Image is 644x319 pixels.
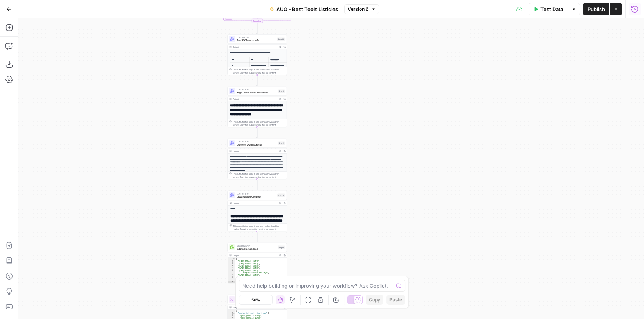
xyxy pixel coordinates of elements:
[540,5,563,13] span: Test Data
[240,124,255,126] span: Copy the output
[265,3,343,15] button: AUQ - Best Tools Listicles
[278,90,285,93] div: Step 8
[588,5,605,13] span: Publish
[257,127,258,138] g: Edge from step_8 to step_9
[233,224,285,231] div: This output is too large & has been abbreviated for review. to view the full content.
[278,246,285,249] div: Step 11
[233,306,276,309] div: Output
[228,243,287,283] div: Google SearchInternal Link IdeasStep 11Output[ "[URL][DOMAIN_NAME]", "[URL][DOMAIN_NAME]", "[URL]...
[240,228,255,230] span: Copy the output
[252,19,263,23] div: Complete
[237,91,276,95] span: High Level Topic Research
[344,4,379,14] button: Version 6
[257,23,258,34] g: Edge from step_20-iteration-end to step_22
[257,231,258,242] g: Edge from step_10 to step_11
[240,72,255,74] span: Copy the output
[228,258,235,260] div: 1
[228,269,235,274] div: 6
[251,297,260,303] span: 50%
[228,317,235,319] div: 4
[237,143,276,147] span: Content Outline/Brief
[237,192,276,195] span: LLM · GPT-4.1
[237,88,276,91] span: LLM · GPT-4.1
[278,142,285,145] div: Step 9
[237,36,275,39] span: LLM · O4 Mini
[228,265,235,267] div: 4
[233,120,285,126] div: This output is too large & has been abbreviated for review. to view the full content.
[529,3,568,15] button: Test Data
[233,312,235,314] span: Toggle code folding, rows 2 through 5
[233,254,276,257] div: Output
[233,98,276,101] div: Output
[233,258,235,260] span: Toggle code folding, rows 1 through 9
[228,19,287,23] div: Complete
[257,179,258,190] g: Edge from step_9 to step_10
[233,202,276,205] div: Output
[228,281,235,283] div: 9
[366,295,383,305] button: Copy
[233,46,276,49] div: Output
[228,314,235,317] div: 3
[237,39,275,43] span: Top 20 Tools + Info
[389,296,402,303] span: Paste
[233,68,285,74] div: This output is too large & has been abbreviated for review. to view the full content.
[233,172,285,178] div: This output is too large & has been abbreviated for review. to view the full content.
[257,75,258,86] g: Edge from step_22 to step_8
[233,310,235,312] span: Toggle code folding, rows 1 through 6
[233,150,276,153] div: Output
[369,296,380,303] span: Copy
[237,195,276,199] span: Listicle Blog Creation
[277,194,285,197] div: Step 10
[228,312,235,314] div: 2
[228,260,235,262] div: 2
[237,247,276,251] span: Internal Link Ideas
[228,310,235,312] div: 1
[240,176,255,178] span: Copy the output
[386,295,405,305] button: Paste
[583,3,609,15] button: Publish
[277,38,285,41] div: Step 22
[228,276,235,281] div: 8
[276,5,338,13] span: AUQ - Best Tools Listicles
[348,6,369,13] span: Version 6
[228,262,235,265] div: 3
[228,267,235,269] div: 5
[237,244,276,247] span: Google Search
[228,274,235,276] div: 7
[237,140,276,143] span: LLM · GPT-4.1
